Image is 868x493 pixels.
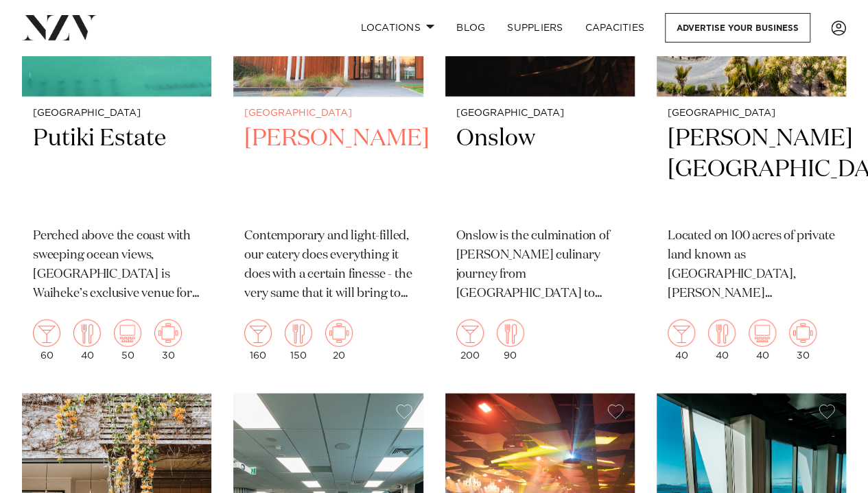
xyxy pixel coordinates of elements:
div: 150 [285,320,312,361]
img: meeting.png [789,320,817,347]
div: 40 [73,320,101,361]
small: [GEOGRAPHIC_DATA] [244,108,412,119]
h2: Onslow [456,123,624,216]
img: cocktail.png [668,320,695,347]
p: Contemporary and light-filled, our eatery does everything it does with a certain finesse - the ve... [244,227,412,304]
img: cocktail.png [33,320,60,347]
h2: Putiki Estate [33,123,200,216]
a: Locations [349,13,445,43]
img: theatre.png [114,320,141,347]
a: SUPPLIERS [496,13,574,43]
div: 40 [708,320,736,361]
div: 20 [325,320,353,361]
p: Located on 100 acres of private land known as [GEOGRAPHIC_DATA], [PERSON_NAME][GEOGRAPHIC_DATA] i... [668,227,835,304]
img: meeting.png [154,320,182,347]
p: Perched above the coast with sweeping ocean views, [GEOGRAPHIC_DATA] is Waiheke’s exclusive venue... [33,227,200,304]
img: nzv-logo.png [22,15,97,40]
img: dining.png [497,320,524,347]
div: 30 [154,320,182,361]
div: 160 [244,320,272,361]
div: 30 [789,320,817,361]
img: dining.png [708,320,736,347]
img: meeting.png [325,320,353,347]
div: 40 [749,320,776,361]
img: theatre.png [749,320,776,347]
img: cocktail.png [456,320,484,347]
div: 60 [33,320,60,361]
div: 200 [456,320,484,361]
a: BLOG [445,13,496,43]
img: cocktail.png [244,320,272,347]
a: Capacities [574,13,656,43]
img: dining.png [73,320,101,347]
small: [GEOGRAPHIC_DATA] [33,108,200,119]
small: [GEOGRAPHIC_DATA] [668,108,835,119]
div: 90 [497,320,524,361]
img: dining.png [285,320,312,347]
h2: [PERSON_NAME][GEOGRAPHIC_DATA] [668,123,835,216]
div: 40 [668,320,695,361]
div: 50 [114,320,141,361]
small: [GEOGRAPHIC_DATA] [456,108,624,119]
h2: [PERSON_NAME] [244,123,412,216]
p: Onslow is the culmination of [PERSON_NAME] culinary journey from [GEOGRAPHIC_DATA] to [US_STATE] ... [456,227,624,304]
a: Advertise your business [665,13,810,43]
